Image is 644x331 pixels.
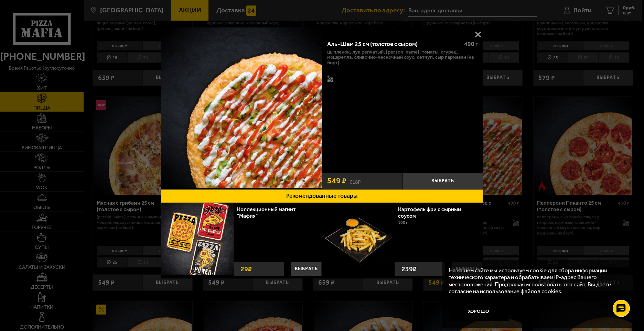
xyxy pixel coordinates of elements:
img: Аль-Шам 25 см (толстое с сыром) [161,27,322,188]
p: цыпленок, лук репчатый, [PERSON_NAME], томаты, огурец, моцарелла, сливочно-чесночный соус, кетчуп... [327,49,478,66]
button: Выбрать [402,173,483,189]
p: На нашем сайте мы используем cookie для сбора информации технического характера и обрабатываем IP... [449,267,624,295]
s: 618 ₽ [350,178,361,184]
a: Коллекционный магнит "Мафия" [237,206,296,219]
a: Картофель фри с сырным соусом [398,206,461,219]
span: 490 г [464,41,478,47]
a: Аль-Шам 25 см (толстое с сыром) [161,27,322,189]
strong: 29 ₽ [239,262,254,276]
button: Хорошо [449,301,509,321]
div: Аль-Шам 25 см (толстое с сыром) [327,41,459,48]
strong: 239 ₽ [400,262,418,276]
button: Выбрать [291,262,322,276]
span: 549 ₽ [327,177,346,185]
span: 100 г [398,220,408,225]
button: Рекомендованные товары [161,189,483,203]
